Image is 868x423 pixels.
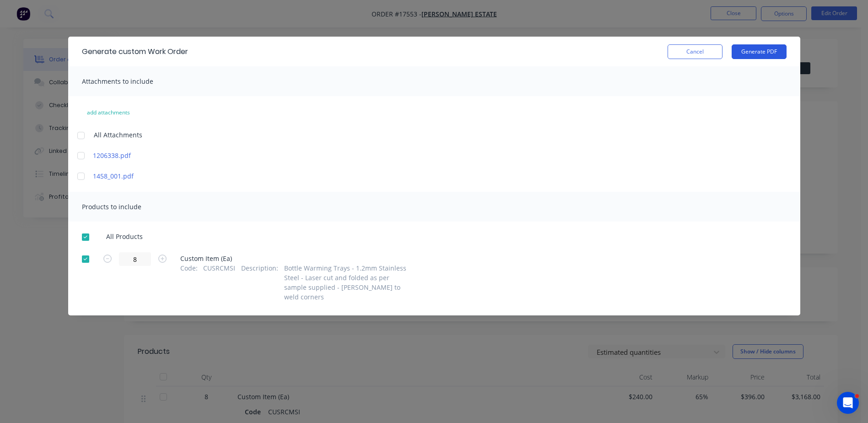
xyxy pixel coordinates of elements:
[82,77,153,86] span: Attachments to include
[94,130,142,140] span: All Attachments
[668,44,722,59] button: Cancel
[241,263,278,302] span: Description :
[284,263,409,302] span: Bottle Warming Trays - 1.2mm Stainless Steel - Laser cut and folded as per sample supplied - [PER...
[82,202,141,211] span: Products to include
[180,254,409,263] span: Custom Item (Ea)
[837,392,859,414] iframe: Intercom live chat
[93,171,253,181] a: 1458_001.pdf
[82,46,188,57] div: Generate custom Work Order
[203,263,235,302] span: CUSRCMSI
[77,105,140,120] button: add attachments
[106,232,149,241] span: All Products
[180,263,198,302] span: Code :
[732,44,787,59] button: Generate PDF
[93,151,253,160] a: 1206338.pdf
